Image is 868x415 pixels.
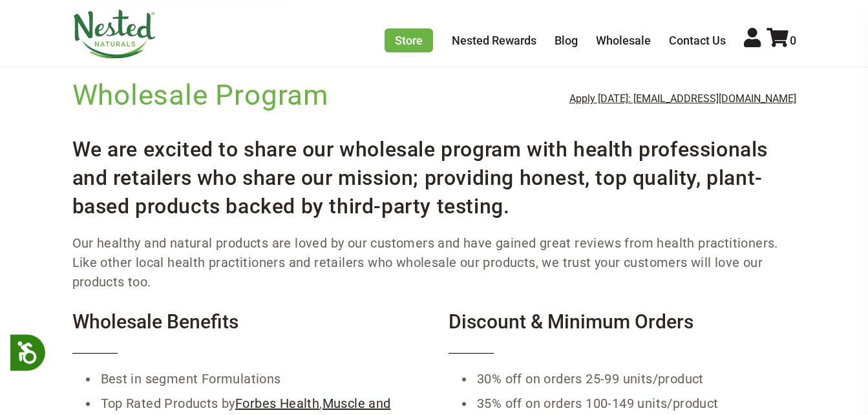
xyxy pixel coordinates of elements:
li: 30% off on orders 25-99 units/product [474,367,796,391]
a: Blog [555,34,578,47]
h3: We are excited to share our wholesale program with health professionals and retailers who share o... [72,125,796,220]
a: Wholesale [596,34,651,47]
h4: Discount & Minimum Orders [449,311,796,354]
h1: Wholesale Program [72,76,330,114]
h4: Wholesale Benefits [72,311,420,354]
a: Store [385,28,433,52]
p: Our healthy and natural products are loved by our customers and have gained great reviews from he... [72,233,796,292]
img: Nested Naturals [72,10,156,59]
a: Nested Rewards [452,34,536,47]
a: Contact Us [669,34,726,47]
span: 0 [790,34,796,47]
a: Forbes Health [235,396,319,411]
a: 0 [767,34,796,47]
li: Best in segment Formulations [98,367,420,391]
a: Apply [DATE]: [EMAIL_ADDRESS][DOMAIN_NAME] [569,93,796,105]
